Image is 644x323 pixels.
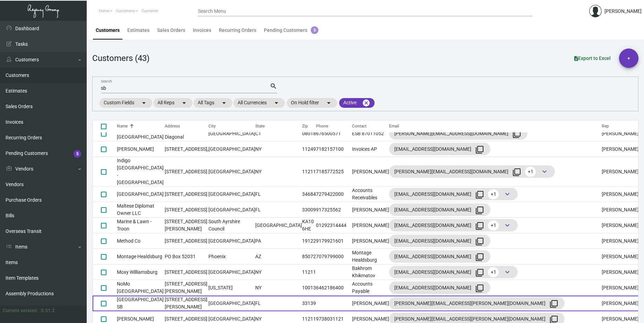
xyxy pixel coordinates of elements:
td: [PERSON_NAME] [352,218,389,233]
div: [PERSON_NAME] [604,8,642,15]
td: NoMo [GEOGRAPHIC_DATA] [117,280,165,296]
td: [PERSON_NAME] [602,249,639,264]
div: Current version: [3,307,38,314]
div: Contact [352,123,367,130]
td: [PERSON_NAME] [602,141,639,157]
td: [US_STATE] [208,280,255,296]
td: [PERSON_NAME] [602,202,639,218]
td: [GEOGRAPHIC_DATA] [255,218,302,233]
td: Maltese Diplomat Owner LLC [117,202,165,218]
td: 33139 [302,296,316,311]
mat-icon: filter_none [475,269,484,277]
div: [EMAIL_ADDRESS][DOMAIN_NAME] [394,251,485,262]
span: Home [99,9,109,13]
td: [PERSON_NAME] [352,202,389,218]
mat-icon: filter_none [513,130,521,138]
div: Pending Customers [264,27,318,34]
div: [EMAIL_ADDRESS][DOMAIN_NAME] [394,189,513,200]
div: Customers [96,27,120,34]
mat-icon: filter_none [513,168,521,176]
td: NY [255,141,302,157]
td: 19122 [302,233,316,249]
td: PO Box 52031 [165,249,208,264]
mat-chip: Active [339,98,375,108]
mat-icon: arrow_drop_down [180,99,188,107]
td: [GEOGRAPHIC_DATA] [117,186,165,202]
td: [GEOGRAPHIC_DATA] [208,202,255,218]
mat-icon: search [270,82,277,90]
div: City [208,123,216,130]
td: South Ayrshire Council [208,218,255,233]
mat-icon: filter_none [475,206,484,215]
td: [GEOGRAPHIC_DATA] [208,296,255,311]
button: Export to Excel [569,52,616,64]
td: [GEOGRAPHIC_DATA] [208,141,255,157]
mat-chip: On Hold filter [287,98,337,108]
td: [PERSON_NAME] [602,296,639,311]
td: 33009 [302,202,316,218]
div: City [208,123,255,130]
div: Address [165,123,208,130]
div: [EMAIL_ADDRESS][DOMAIN_NAME] [394,204,485,215]
td: KA10 6HE [302,218,316,233]
div: State [255,123,265,130]
mat-icon: filter_none [475,146,484,154]
td: 6462186400 [316,280,352,296]
mat-icon: arrow_drop_down [220,99,228,107]
div: 0.51.2 [41,307,55,314]
td: NY [255,157,302,186]
mat-chip: All Reps [153,98,192,108]
span: +1 [488,267,499,277]
td: PA [255,233,302,249]
td: [PERSON_NAME] [352,296,389,311]
span: keyboard_arrow_down [503,190,512,198]
mat-icon: filter_none [475,284,484,293]
div: Zip [302,123,316,130]
td: [GEOGRAPHIC_DATA] [208,157,255,186]
td: [PERSON_NAME] [352,157,389,186]
div: Name [117,123,128,130]
td: 85072 [302,249,316,264]
td: ESB 87011052 [352,126,389,141]
td: 11211 [302,264,316,280]
mat-chip: All Tags [194,98,232,108]
td: Marine & Lawn - Troon [117,218,165,233]
td: [STREET_ADDRESS] [165,264,208,280]
mat-icon: arrow_drop_down [272,99,281,107]
td: [GEOGRAPHIC_DATA] [208,264,255,280]
td: [PERSON_NAME] [602,218,639,233]
mat-chip: Custom Fields [100,98,152,108]
mat-icon: filter_none [475,253,484,261]
div: Rep [602,123,609,130]
td: 01292314444 [316,218,352,233]
td: 10013 [302,280,316,296]
td: 9179921601 [316,233,352,249]
td: NY [255,264,302,280]
mat-icon: filter_none [550,300,558,308]
td: FL [255,202,302,218]
mat-chip: All Currencies [233,98,285,108]
td: 7182157100 [316,141,352,157]
span: keyboard_arrow_down [540,167,549,176]
th: Email [389,120,602,133]
td: Hoxton [GEOGRAPHIC_DATA] [117,126,165,141]
td: [PERSON_NAME] [602,126,639,141]
td: NY [255,280,302,296]
td: Phoenix [208,249,255,264]
mat-icon: arrow_drop_down [140,99,148,107]
div: State [255,123,302,130]
td: [GEOGRAPHIC_DATA] [208,126,255,141]
td: 676500571 [316,126,352,141]
mat-icon: filter_none [475,222,484,230]
td: [PERSON_NAME] [602,280,639,296]
mat-icon: arrow_drop_down [325,99,333,107]
div: [EMAIL_ADDRESS][DOMAIN_NAME] [394,220,513,231]
td: Moxy Williamsburg [117,264,165,280]
div: [PERSON_NAME][EMAIL_ADDRESS][DOMAIN_NAME] [394,166,550,177]
div: Recurring Orders [219,27,256,34]
span: +1 [488,220,499,230]
td: FL [255,186,302,202]
td: [STREET_ADDRESS] [165,186,208,202]
div: Phone [316,123,352,130]
td: [STREET_ADDRESS] [165,202,208,218]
